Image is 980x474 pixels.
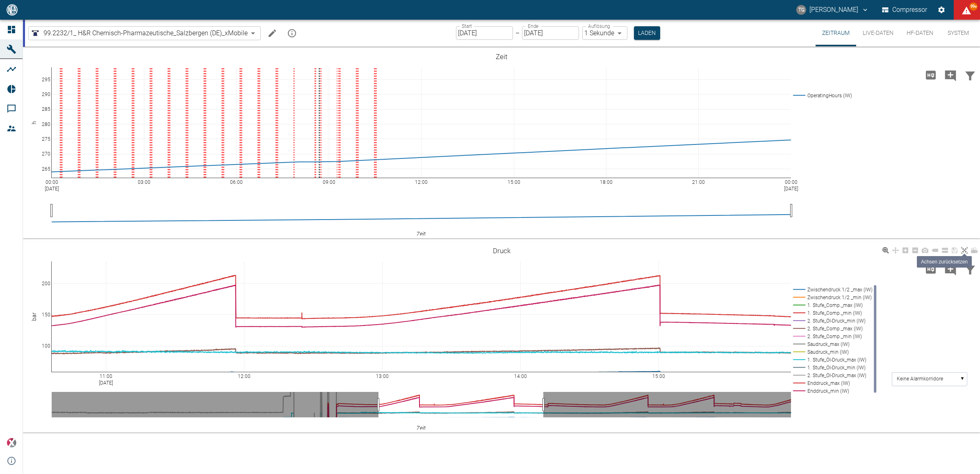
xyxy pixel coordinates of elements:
button: Live-Daten [856,20,900,46]
p: – [515,28,520,38]
button: HF-Daten [900,20,940,46]
text: Keine Alarmkorridore [897,376,943,382]
button: Einstellungen [934,2,949,17]
label: Ende [528,23,538,30]
div: 1 Sekunde [582,26,627,40]
img: logo [6,4,18,15]
label: Auflösung [588,23,610,30]
button: mission info [284,25,300,41]
span: Hohe Auflösung [921,71,941,78]
span: 99+ [969,2,978,11]
a: 99.2232/1_ H&R Chemisch-Pharmazeutische_Salzbergen (DE)_xMobile [30,28,248,38]
button: thomas.gregoir@neuman-esser.com [795,2,870,17]
input: DD.MM.YYYY [456,26,513,40]
img: Xplore Logo [7,438,16,448]
button: Machine bearbeiten [264,25,280,41]
label: Start [462,23,472,30]
div: TG [796,5,806,15]
button: Kommentar hinzufügen [941,64,960,86]
span: 99.2232/1_ H&R Chemisch-Pharmazeutische_Salzbergen (DE)_xMobile [43,28,248,38]
button: Daten filtern [960,259,980,280]
button: Kommentar hinzufügen [941,259,960,280]
input: DD.MM.YYYY [522,26,579,40]
button: System [940,20,977,46]
button: Laden [634,26,660,40]
button: Compressor [880,2,929,17]
button: Daten filtern [960,64,980,86]
button: Zeitraum [816,20,856,46]
span: Hohe Auflösung [921,265,941,272]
